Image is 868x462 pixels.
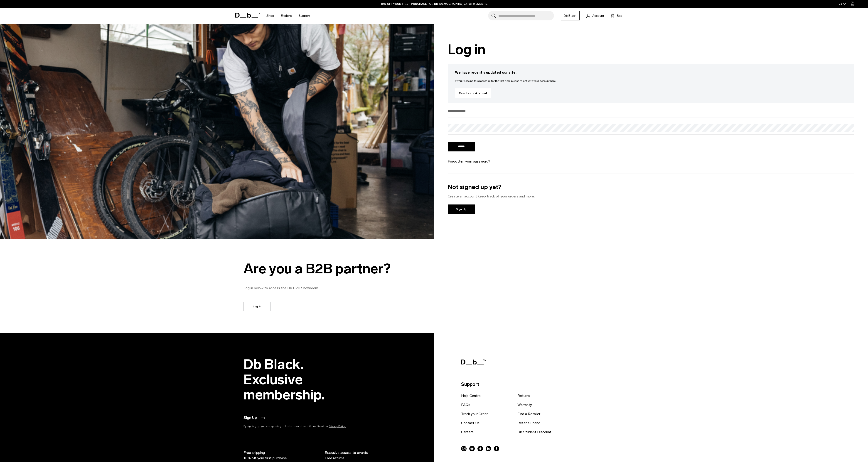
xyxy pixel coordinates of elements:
[517,393,530,399] a: Returns
[448,194,855,199] p: Create an account keep track of your orders and more.
[611,13,622,18] button: Bag
[461,402,470,408] a: FAQs
[243,455,287,461] span: 10% off your first purchase
[448,159,490,164] a: Forgotten your password?
[266,8,274,24] a: Shop
[461,411,488,417] a: Track your Order
[517,411,540,417] a: Find a Retailer
[517,420,540,426] a: Refer a Friend
[243,285,448,291] p: Log in below to access the Db B2B Showroom
[586,13,604,18] a: Account
[243,357,366,402] h2: Db Black. Exclusive membership.
[461,429,474,435] a: Careers
[243,302,271,311] a: Log in
[592,13,604,18] span: Account
[243,415,266,421] button: Sign Up
[299,8,310,24] a: Support
[448,204,475,214] a: Sign Up
[461,420,479,426] a: Contact Us
[561,11,580,20] a: Db Black
[517,429,551,435] a: Db Student Discount
[448,42,855,57] h1: Log in
[617,13,622,18] span: Bag
[325,450,368,455] span: Exclusive access to events
[281,8,292,24] a: Explore
[329,425,346,428] a: Privacy Policy.
[461,393,481,399] a: Help Centre
[381,2,487,6] a: 10% OFF YOUR FIRST PURCHASE FOR DB [DEMOGRAPHIC_DATA] MEMBERS
[263,8,314,24] nav: Main Navigation
[325,455,344,461] span: Free returns
[517,402,532,408] a: Warranty
[448,182,855,192] h3: Not signed up yet?
[455,70,847,75] h3: We have recently updated our site.
[243,450,265,455] span: Free shipping
[243,424,366,428] p: By signing up you are agreeing to the terms and conditions. Read our
[455,88,491,98] a: Reactivate Account
[461,381,620,388] p: Support
[455,79,847,83] p: If you're seeing this message for the first time please re-activate your account here.
[243,261,448,276] div: Are you a B2B partner?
